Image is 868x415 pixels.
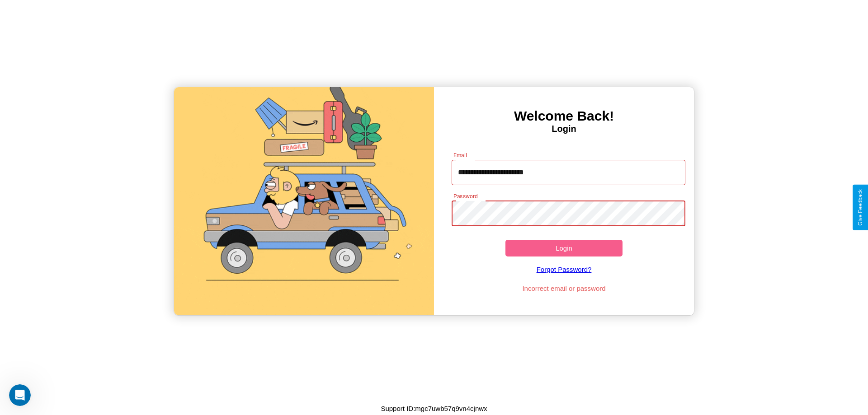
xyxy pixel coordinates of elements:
iframe: Intercom live chat [9,384,31,406]
label: Password [453,192,477,200]
img: gif [174,87,434,315]
p: Support ID: mgc7uwb57q9vn4cjnwx [381,402,487,415]
h3: Welcome Back! [434,108,694,124]
div: Give Feedback [857,189,863,226]
button: Login [505,240,623,256]
label: Email [453,151,467,159]
h4: Login [434,124,694,134]
a: Forgot Password? [447,256,681,282]
p: Incorrect email or password [447,282,681,294]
